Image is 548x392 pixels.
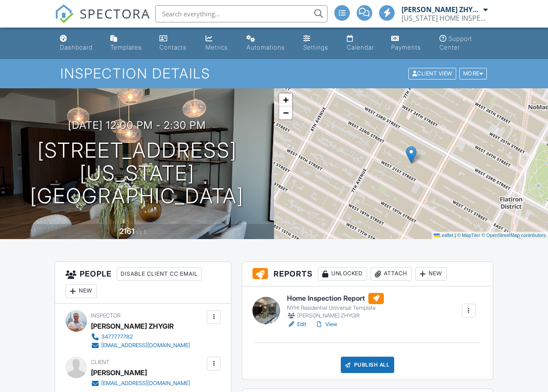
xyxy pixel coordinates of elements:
div: Attach [371,267,412,281]
div: Dashboard [60,44,93,51]
div: 2161 [119,227,134,236]
div: Automations [246,44,285,51]
div: Support Center [439,35,472,51]
a: Contacts [156,31,195,56]
a: Support Center [436,31,491,56]
a: © MapTiler [457,233,480,238]
a: [EMAIL_ADDRESS][DOMAIN_NAME] [91,379,190,388]
a: Metrics [202,31,236,56]
div: Publish All [341,357,395,373]
h6: Home Inspection Report [287,293,384,304]
a: Calendar [343,31,381,56]
input: Search everything... [155,5,327,22]
img: Marker [406,146,417,164]
a: Leaflet [434,233,453,238]
img: The Best Home Inspection Software - Spectora [55,4,74,23]
div: Metrics [205,44,228,51]
span: sq. ft. [136,229,148,235]
span: Inspector [91,312,121,319]
div: [PERSON_NAME] ZHYGIR [287,311,384,320]
a: Zoom in [279,93,292,106]
div: Calendar [347,44,374,51]
div: [PERSON_NAME] [91,366,147,379]
h3: People [55,262,231,304]
a: Payments [388,31,429,56]
a: Settings [300,31,336,56]
div: Templates [110,44,142,51]
a: Automations (Advanced) [243,31,293,56]
a: Home Inspection Report NYHI Residential Universal Template [PERSON_NAME] ZHYGIR [287,293,384,320]
div: [PERSON_NAME] ZHYGIR [402,5,481,14]
a: Zoom out [279,106,292,119]
div: Disable Client CC Email [117,267,202,281]
a: Dashboard [56,31,100,56]
span: − [283,107,289,118]
div: [PERSON_NAME] ZHYGIR [91,320,174,333]
div: 3477777782 [101,333,133,340]
div: New [415,267,447,281]
div: Client View [408,68,456,80]
span: | [455,233,456,238]
h1: [STREET_ADDRESS] [US_STATE][GEOGRAPHIC_DATA] [14,139,260,207]
div: Contacts [159,44,187,51]
a: SPECTORA [55,12,150,30]
div: Payments [391,44,421,51]
div: New [65,284,97,298]
span: Client [91,359,109,365]
a: © OpenStreetMap contributors [482,233,546,238]
h3: [DATE] 12:00 pm - 2:30 pm [68,119,206,131]
a: [EMAIL_ADDRESS][DOMAIN_NAME] [91,341,190,350]
span: + [283,94,289,105]
div: NYHI Residential Universal Template [287,305,384,311]
a: View [315,320,337,329]
div: NEW YORK HOME INSPECTIONS [402,14,488,22]
div: [EMAIL_ADDRESS][DOMAIN_NAME] [101,342,190,349]
a: Edit [287,320,306,329]
h1: Inspection Details [60,66,488,81]
a: 3477777782 [91,333,190,341]
span: SPECTORA [80,4,150,22]
div: Settings [303,44,328,51]
h3: Reports [242,262,493,286]
div: [EMAIL_ADDRESS][DOMAIN_NAME] [101,380,190,387]
a: Client View [408,70,458,76]
div: More [459,68,487,80]
a: Templates [107,31,149,56]
div: Unlocked [318,267,367,281]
